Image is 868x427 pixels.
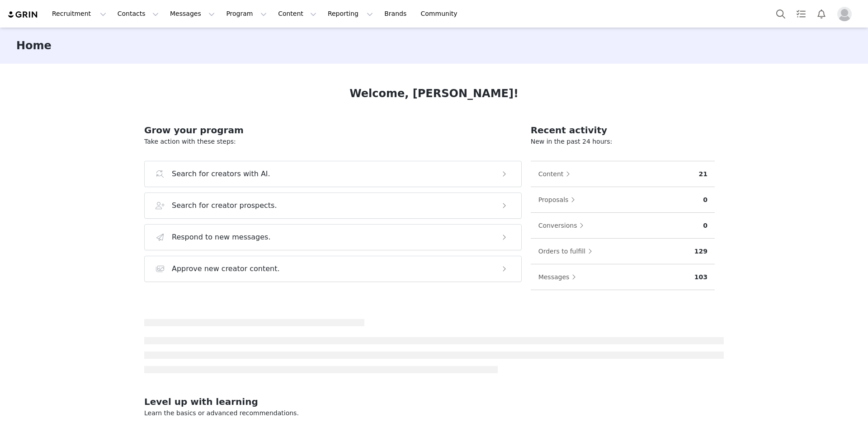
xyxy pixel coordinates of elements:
[415,4,467,24] a: Community
[694,247,708,256] p: 129
[144,224,522,250] button: Respond to new messages.
[144,192,522,219] button: Search for creator prospects.
[47,4,112,24] button: Recruitment
[703,221,708,230] p: 0
[172,232,271,243] h3: Respond to new messages.
[172,263,280,274] h3: Approve new creator content.
[172,200,277,211] h3: Search for creator prospects.
[538,218,589,233] button: Conversions
[322,4,378,24] button: Reporting
[538,270,581,284] button: Messages
[694,272,708,282] p: 103
[144,395,724,408] h2: Level up with learning
[531,123,715,137] h2: Recent activity
[144,256,522,282] button: Approve new creator content.
[771,4,791,24] button: Search
[837,7,852,21] img: placeholder-profile.jpg
[531,137,715,146] p: New in the past 24 hours:
[811,4,831,24] button: Notifications
[699,169,708,179] p: 21
[144,137,522,146] p: Take action with these steps:
[832,7,861,21] button: Profile
[165,4,220,24] button: Messages
[172,169,270,179] h3: Search for creators with AI.
[112,4,164,24] button: Contacts
[273,4,322,24] button: Content
[791,4,811,24] a: Tasks
[379,4,415,24] a: Brands
[538,244,597,258] button: Orders to fulfill
[703,195,708,205] p: 0
[144,123,522,137] h2: Grow your program
[221,4,272,24] button: Program
[7,10,39,19] img: grin logo
[144,408,724,418] p: Learn the basics or advanced recommendations.
[349,85,519,102] h1: Welcome, [PERSON_NAME]!
[538,167,575,181] button: Content
[16,38,52,54] h3: Home
[538,192,580,207] button: Proposals
[144,161,522,187] button: Search for creators with AI.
